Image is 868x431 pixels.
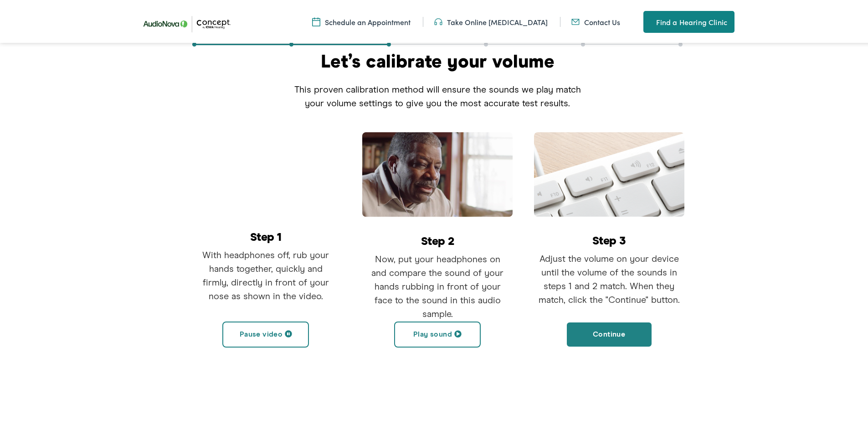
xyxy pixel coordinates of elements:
img: utility icon [571,15,580,25]
a: Find a Hearing Clinic [643,9,734,31]
p: Adjust the volume on your device until the volume of the sounds in steps 1 and 2 match. When they... [534,250,684,305]
img: step3.png [534,130,684,215]
a: Schedule an Appointment [312,15,411,25]
h6: Step 3 [534,234,684,245]
div: This proven calibration method will ensure the sounds we play match your volume settings to give ... [287,70,588,109]
button: Play sound [394,320,481,346]
button: Pause video [222,320,309,346]
h6: Step 1 [190,230,341,241]
p: With headphones off, rub your hands together, quickly and firmly, directly in front of your nose ... [190,247,341,301]
button: Continue [566,320,652,346]
p: Now, put your headphones on and compare the sound of your hands rubbing in front of your face to ... [362,251,513,319]
a: Contact Us [571,15,620,25]
img: A calendar icon to schedule an appointment at Concept by Iowa Hearing. [312,15,320,25]
div: Let’s calibrate your volume [287,52,588,70]
a: Take Online [MEDICAL_DATA] [434,15,548,25]
img: utility icon [643,15,652,26]
img: utility icon [434,15,442,25]
iframe: Calibrating Sound for Hearing Test [190,130,341,215]
img: step2.png [362,130,513,215]
h6: Step 2 [362,234,513,245]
